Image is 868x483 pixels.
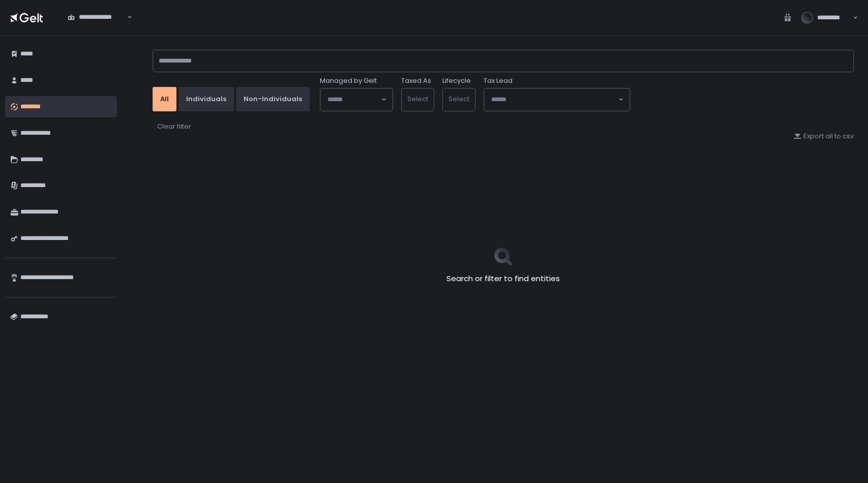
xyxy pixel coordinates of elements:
label: Lifecycle [442,76,471,85]
span: Select [448,94,469,104]
button: Non-Individuals [236,87,310,111]
div: Search for option [320,88,393,111]
input: Search for option [491,95,617,105]
input: Search for option [68,22,126,32]
label: Taxed As [401,76,431,85]
div: Search for option [484,88,630,111]
span: Managed by Gelt [320,76,377,85]
span: Select [407,94,428,104]
input: Search for option [327,95,380,105]
button: Export all to csv [793,132,854,141]
h2: Search or filter to find entities [446,273,560,285]
button: Clear filter [157,122,192,132]
button: All [153,87,176,111]
div: Non-Individuals [244,95,302,104]
button: Individuals [178,87,234,111]
span: Tax Lead [484,76,513,85]
div: All [160,95,169,104]
div: Search for option [61,7,132,28]
div: Individuals [186,95,226,104]
div: Clear filter [157,122,191,131]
